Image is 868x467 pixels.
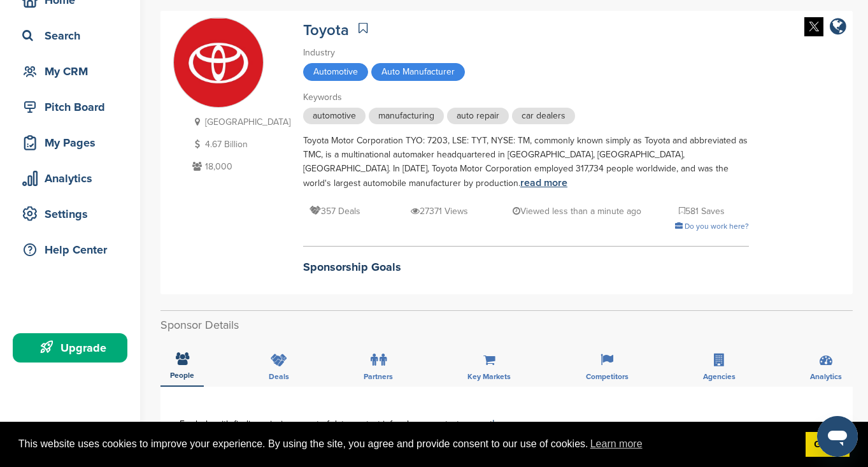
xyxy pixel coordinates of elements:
[447,108,509,124] span: auto repair
[13,57,127,86] a: My CRM
[160,317,853,334] h2: Sponsor Details
[13,21,127,50] a: Search
[13,333,127,363] a: Upgrade
[512,108,575,124] span: car dealers
[703,373,736,380] span: Agencies
[189,136,290,152] p: 4.67 Billion
[804,17,823,36] img: Twitter white
[18,435,795,454] span: This website uses cookies to improve your experience. By using the site, you agree and provide co...
[19,24,127,47] div: Search
[189,114,290,130] p: [GEOGRAPHIC_DATA]
[806,432,850,457] a: dismiss cookie message
[371,63,465,81] span: Auto Manufacturer
[810,373,842,380] span: Analytics
[303,259,749,276] h2: Sponsorship Goals
[303,134,749,190] div: Toyota Motor Corporation TYO: 7203, LSE: TYT, NYSE: TM, commonly known simply as Toyota and abbre...
[19,96,127,119] div: Pitch Board
[13,128,127,157] a: My Pages
[303,63,368,81] span: Automotive
[19,131,127,154] div: My Pages
[13,199,127,229] a: Settings
[675,222,749,231] a: Do you work here?
[189,159,290,175] p: 18,000
[685,222,749,231] span: Do you work here?
[364,373,393,380] span: Partners
[13,92,127,122] a: Pitch Board
[303,21,349,40] a: Toyota
[817,416,858,457] iframe: Button to launch messaging window
[588,435,644,454] a: learn more about cookies
[303,108,366,124] span: automotive
[19,60,127,83] div: My CRM
[180,419,834,429] div: For help with finding missing or out-of-date contact info, please contact support .
[19,238,127,261] div: Help Center
[830,17,846,38] a: company link
[492,417,513,430] a: here
[269,373,289,380] span: Deals
[513,203,641,219] p: Viewed less than a minute ago
[19,203,127,226] div: Settings
[467,373,511,380] span: Key Markets
[13,235,127,264] a: Help Center
[520,176,567,189] a: read more
[586,373,629,380] span: Competitors
[309,203,360,219] p: 357 Deals
[369,108,444,124] span: manufacturing
[303,90,749,104] div: Keywords
[411,203,468,219] p: 27371 Views
[174,18,263,108] img: Sponsorpitch & Toyota
[13,164,127,193] a: Analytics
[19,336,127,359] div: Upgrade
[303,46,749,60] div: Industry
[679,203,725,219] p: 581 Saves
[19,167,127,190] div: Analytics
[170,371,194,379] span: People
